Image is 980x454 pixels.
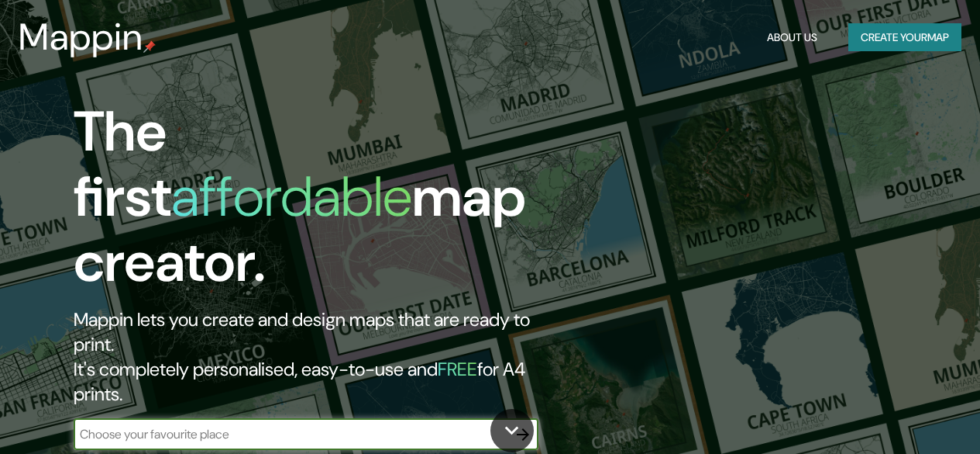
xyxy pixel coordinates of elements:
[143,40,156,53] img: mappin-pin
[438,357,477,381] h5: FREE
[74,425,507,443] input: Choose your favourite place
[171,161,412,233] h1: affordable
[19,16,143,59] h3: Mappin
[74,307,564,407] h2: Mappin lets you create and design maps that are ready to print. It's completely personalised, eas...
[848,23,961,52] button: Create yourmap
[842,393,963,437] iframe: Help widget launcher
[74,99,564,307] h1: The first map creator.
[761,23,824,52] button: About Us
